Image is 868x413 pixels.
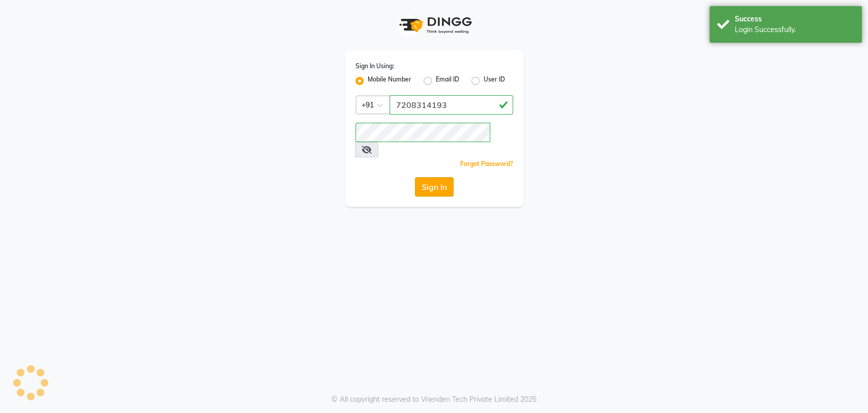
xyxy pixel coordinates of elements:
input: Username [355,123,490,142]
div: Success [735,14,854,24]
a: Forgot Password? [460,160,513,168]
label: Sign In Using: [355,62,394,71]
label: User ID [484,75,505,87]
div: Login Successfully. [735,24,854,35]
label: Mobile Number [368,75,411,87]
input: Username [390,95,513,115]
img: logo1.svg [394,10,475,40]
label: Email ID [436,75,459,87]
button: Sign In [415,177,454,197]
